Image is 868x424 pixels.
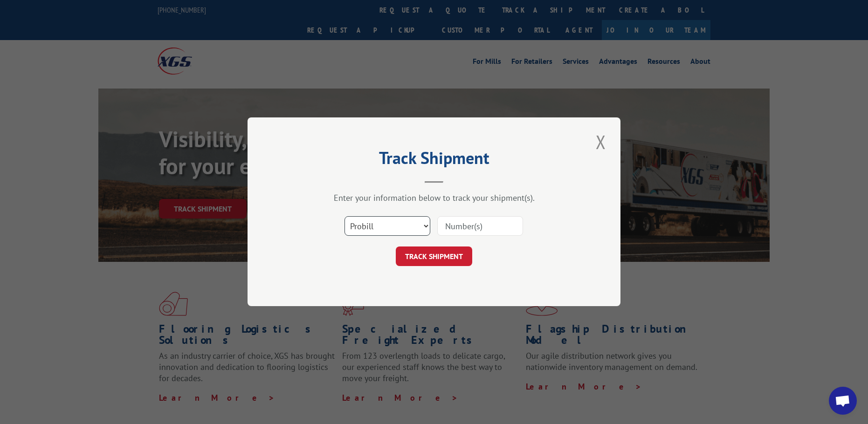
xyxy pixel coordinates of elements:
input: Number(s) [437,217,523,236]
a: Open chat [829,387,857,415]
h2: Track Shipment [294,151,574,169]
div: Enter your information below to track your shipment(s). [294,193,574,204]
button: TRACK SHIPMENT [396,247,472,267]
button: Close modal [593,129,609,155]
